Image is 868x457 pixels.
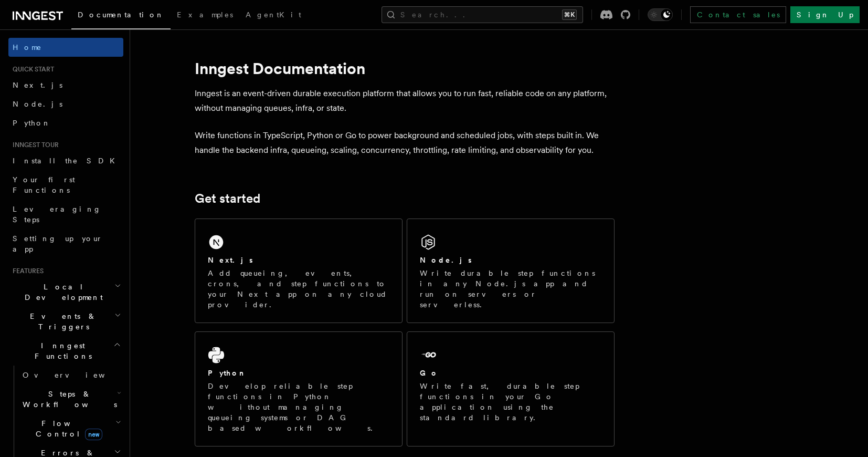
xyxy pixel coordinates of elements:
[8,307,123,336] button: Events & Triggers
[420,255,472,265] h2: Node.js
[208,381,389,433] p: Develop reliable step functions in Python without managing queueing systems or DAG based workflows.
[177,11,233,19] span: Examples
[23,371,131,379] span: Overview
[562,9,577,20] kbd: ⌘K
[18,414,123,443] button: Flow Controlnew
[195,219,403,323] a: Next.jsAdd queueing, events, crons, and step functions to your Next app on any cloud provider.
[195,86,615,116] p: Inngest is an event-driven durable execution platform that allows you to run fast, reliable code ...
[8,170,123,200] a: Your first Functions
[195,331,403,446] a: PythonDevelop reliable step functions in Python without managing queueing systems or DAG based wo...
[8,340,113,361] span: Inngest Functions
[8,311,114,332] span: Events & Triggers
[8,282,114,303] span: Local Development
[8,267,44,275] span: Features
[18,389,117,410] span: Steps & Workflows
[13,42,42,53] span: Home
[420,381,601,423] p: Write fast, durable step functions in your Go application using the standard library.
[13,100,62,108] span: Node.js
[208,268,389,310] p: Add queueing, events, crons, and step functions to your Next app on any cloud provider.
[13,157,121,165] span: Install the SDK
[8,113,123,132] a: Python
[8,141,59,149] span: Inngest tour
[690,6,786,23] a: Contact sales
[420,268,601,310] p: Write durable step functions in any Node.js app and run on servers or serverless.
[420,368,439,378] h2: Go
[407,331,615,446] a: GoWrite fast, durable step functions in your Go application using the standard library.
[195,59,615,78] h1: Inngest Documentation
[8,277,123,307] button: Local Development
[13,205,101,224] span: Leveraging Steps
[8,200,123,229] a: Leveraging Steps
[78,11,164,19] span: Documentation
[71,3,171,29] a: Documentation
[13,175,75,194] span: Your first Functions
[8,229,123,258] a: Setting up your app
[208,255,253,265] h2: Next.js
[8,76,123,95] a: Next.js
[8,151,123,170] a: Install the SDK
[8,95,123,113] a: Node.js
[13,119,51,127] span: Python
[407,219,615,323] a: Node.jsWrite durable step functions in any Node.js app and run on servers or serverless.
[648,8,673,21] button: Toggle dark mode
[246,11,301,19] span: AgentKit
[382,6,583,23] button: Search...⌘K
[13,81,62,89] span: Next.js
[8,38,123,57] a: Home
[239,3,308,28] a: AgentKit
[8,65,54,74] span: Quick start
[8,336,123,366] button: Inngest Functions
[18,366,123,385] a: Overview
[85,429,102,440] span: new
[13,234,103,253] span: Setting up your app
[195,191,260,206] a: Get started
[208,368,247,378] h2: Python
[18,418,115,439] span: Flow Control
[790,6,860,23] a: Sign Up
[171,3,239,28] a: Examples
[18,385,123,414] button: Steps & Workflows
[195,128,615,158] p: Write functions in TypeScript, Python or Go to power background and scheduled jobs, with steps bu...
